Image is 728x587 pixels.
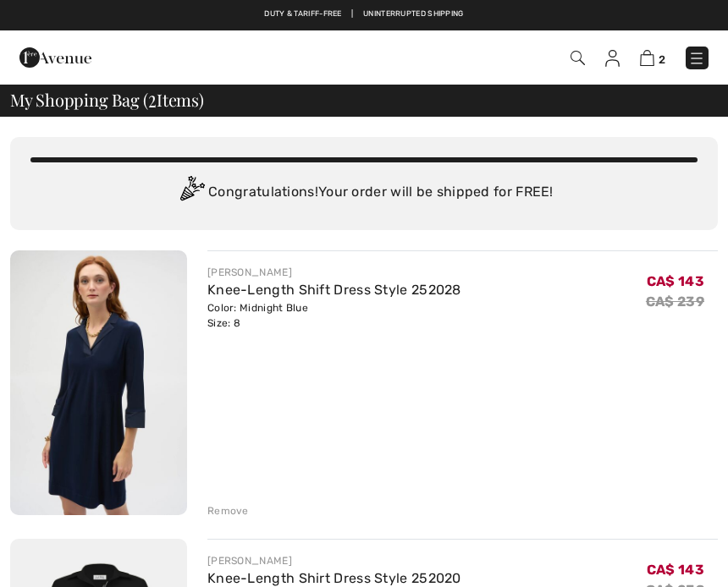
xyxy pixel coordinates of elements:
span: CA$ 143 [647,562,704,578]
span: CA$ 143 [647,273,704,289]
div: [PERSON_NAME] [207,265,461,280]
div: [PERSON_NAME] [207,553,461,568]
img: Menu [688,50,705,67]
img: Shopping Bag [640,50,654,66]
img: 1ère Avenue [19,41,91,74]
img: Congratulation2.svg [174,176,208,210]
img: Knee-Length Shift Dress Style 252028 [10,250,187,515]
div: Remove [207,503,249,518]
span: 2 [148,87,157,109]
a: Knee-Length Shirt Dress Style 252020 [207,570,461,586]
span: 2 [659,53,665,66]
div: Color: Midnight Blue Size: 8 [207,300,461,331]
a: Knee-Length Shift Dress Style 252028 [207,282,461,298]
a: 2 [640,47,665,68]
span: My Shopping Bag ( Items) [10,91,204,108]
div: Congratulations! Your order will be shipped for FREE! [30,176,698,210]
a: 1ère Avenue [19,48,91,64]
img: My Info [605,50,620,67]
img: Search [571,51,585,65]
s: CA$ 239 [646,293,704,310]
